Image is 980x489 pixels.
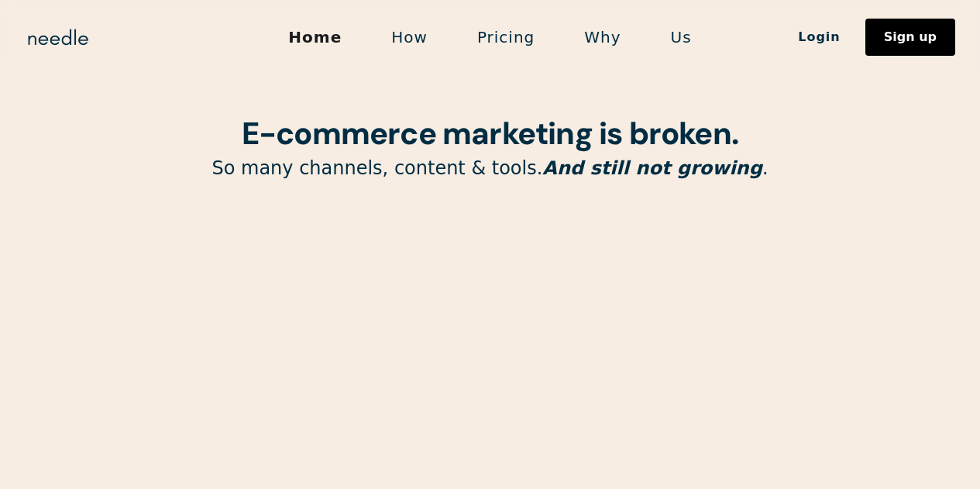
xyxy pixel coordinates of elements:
a: Home [263,21,366,53]
a: Login [773,24,865,50]
a: Why [559,21,645,53]
a: Pricing [452,21,559,53]
a: Sign up [865,19,955,56]
p: So many channels, content & tools. . [95,157,885,181]
a: How [366,21,452,53]
em: And still not growing [542,157,762,179]
div: Sign up [884,31,937,43]
a: Us [646,21,717,53]
strong: E-commerce marketing is broken. [242,113,738,153]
